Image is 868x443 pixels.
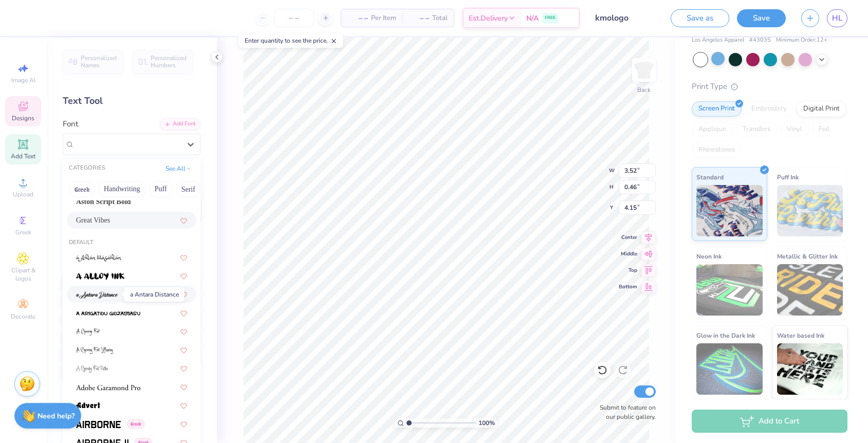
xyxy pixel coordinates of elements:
[587,8,663,28] input: Untitled Design
[76,328,100,336] img: A Charming Font
[776,36,827,45] span: Minimum Order: 12 +
[619,250,637,257] span: Middle
[696,264,763,316] img: Neon Ink
[827,9,847,27] a: HL
[777,264,843,316] img: Metallic & Glitter Ink
[13,190,33,198] span: Upload
[69,181,95,197] button: Greek
[696,172,724,182] span: Standard
[38,411,75,421] strong: Need help?
[5,266,41,283] span: Clipart & logos
[76,196,131,207] span: Aston Script Bold
[692,36,744,45] span: Los Angeles Apparel
[11,312,35,321] span: Decorate
[692,101,742,117] div: Screen Print
[777,330,824,341] span: Water based Ink
[76,402,100,410] img: Advert
[671,9,729,27] button: Save as
[797,101,846,117] div: Digital Print
[737,9,786,27] button: Save
[478,418,495,428] span: 100 %
[347,13,368,24] span: – –
[274,9,314,27] input: – –
[812,122,836,137] div: Foil
[76,365,108,373] img: A Charming Font Outline
[692,122,733,137] div: Applique
[98,181,146,197] button: Handwriting
[777,251,838,262] span: Metallic & Glitter Ink
[63,118,78,130] label: Font
[69,164,105,173] div: CATEGORIES
[832,12,842,24] span: HL
[76,291,118,299] img: a Antara Distance
[696,185,763,236] img: Standard
[15,228,31,236] span: Greek
[696,251,722,262] span: Neon Ink
[634,60,654,80] img: Back
[692,81,847,93] div: Print Type
[780,122,809,137] div: Vinyl
[76,215,110,226] span: Great Vibes
[526,13,539,24] span: N/A
[371,13,396,24] span: Per Item
[160,118,200,130] div: Add Font
[63,94,200,108] div: Text Tool
[745,101,793,117] div: Embroidery
[619,267,637,274] span: Top
[696,330,755,341] span: Glow in the Dark Ink
[696,343,763,395] img: Glow in the Dark Ink
[777,343,843,395] img: Water based Ink
[124,287,184,302] div: a Antara Distance
[11,76,35,84] span: Image AI
[239,33,343,48] div: Enter quantity to see the price.
[76,421,121,428] img: Airborne
[76,273,124,280] img: a Alloy Ink
[81,54,117,69] span: Personalized Names
[162,163,194,174] button: See All
[12,114,34,122] span: Designs
[545,14,556,22] span: FREE
[777,172,799,182] span: Puff Ink
[637,85,651,95] div: Back
[76,384,140,391] img: Adobe Garamond Pro
[619,234,637,241] span: Center
[76,254,122,262] img: a Ahlan Wasahlan
[149,181,173,197] button: Puff
[151,54,187,69] span: Personalized Numbers
[619,283,637,290] span: Bottom
[736,122,777,137] div: Transfers
[76,310,140,317] img: a Arigatou Gozaimasu
[432,13,448,24] span: Total
[594,403,656,421] label: Submit to feature on our public gallery.
[777,185,843,236] img: Puff Ink
[127,419,144,429] span: Greek
[63,238,200,247] div: Default
[409,13,429,24] span: – –
[11,152,35,160] span: Add Text
[749,36,771,45] span: # 43035
[469,13,508,24] span: Est. Delivery
[692,142,742,158] div: Rhinestones
[76,347,113,354] img: A Charming Font Leftleaning
[176,181,201,197] button: Serif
